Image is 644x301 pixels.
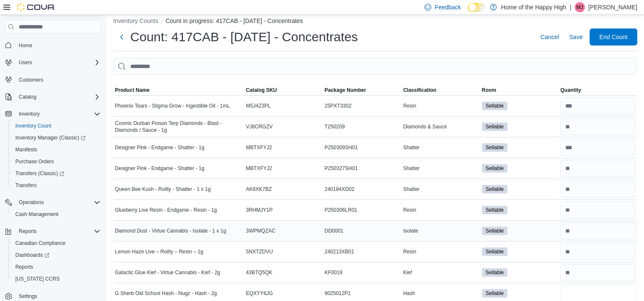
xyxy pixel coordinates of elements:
span: 3WPMQZAC [246,227,275,234]
button: Home [2,39,104,51]
span: Canadian Compliance [12,238,100,248]
span: Reports [15,264,33,270]
a: Cash Management [12,209,62,219]
button: Reports [2,225,104,237]
button: Transfers [9,179,104,191]
button: Classification [401,85,480,95]
span: Sellable [482,122,508,131]
div: 240213XB01 [323,247,401,257]
span: Reports [15,226,100,236]
span: Isolate [403,227,418,234]
span: Purchase Orders [15,158,54,165]
span: Operations [15,197,100,207]
span: Dark Mode [468,12,468,12]
a: Customers [15,75,47,85]
span: Shatter [403,144,420,151]
div: P250306LR01 [323,205,401,215]
span: Designer Pink - Endgame - Shatter - 1g [115,144,204,151]
a: Transfers (Classic) [12,168,68,179]
span: Sellable [486,144,504,151]
nav: An example of EuiBreadcrumbs [113,17,637,27]
span: Sellable [486,185,504,193]
span: Transfers [15,182,37,189]
span: Sellable [482,268,508,277]
button: Inventory [2,108,104,120]
input: Dark Mode [468,3,486,12]
span: Resin [403,102,416,109]
a: [US_STATE] CCRS [12,274,63,284]
button: Cancel [537,28,562,45]
span: AK8XK7BZ [246,186,272,193]
a: Transfers [12,180,40,190]
span: Home [19,42,32,49]
span: Catalog [19,94,36,100]
div: T250209 [323,122,401,132]
a: Dashboards [9,249,104,261]
div: DD0001 [323,226,401,236]
span: MJ [576,2,583,12]
span: Inventory Count [12,121,100,131]
h1: Count: 417CAB - [DATE] - Concentrates [130,28,358,45]
span: Sellable [486,227,504,235]
span: VJ8CRGZV [246,123,273,130]
span: Queen Bee Kush - Roilty - Shatter - 1 x 1g [115,186,211,193]
button: Count in progress: 417CAB - [DATE] - Concentrates [166,17,303,24]
span: Transfers (Classic) [12,168,100,179]
button: Inventory Count [9,120,104,132]
span: M5J4Z3PL [246,102,271,109]
span: End Count [599,33,627,41]
a: Inventory Manager (Classic) [12,133,89,143]
span: Sellable [486,165,504,172]
span: MBTXFYJ2 [246,165,272,172]
span: Save [569,33,583,41]
span: Inventory [19,111,40,117]
span: Resin [403,248,416,255]
button: [US_STATE] CCRS [9,273,104,285]
img: Cova [17,3,55,11]
button: Operations [15,197,47,207]
span: Lemon Haze Live – Roilty – Resin – 1g [115,248,203,255]
span: Inventory Manager (Classic) [15,134,86,141]
button: Purchase Orders [9,156,104,168]
button: Reports [15,226,40,236]
span: Inventory [15,109,100,119]
a: Inventory Count [12,121,55,131]
span: Home [15,40,100,50]
span: EQXYY6JG [246,290,273,297]
button: Save [566,28,586,45]
span: Sellable [482,143,508,152]
div: Mimi Johnson [575,2,585,12]
span: Cash Management [15,211,58,218]
button: Users [2,57,104,68]
button: Inventory [15,109,43,119]
span: Sellable [486,269,504,276]
span: Dashboards [15,252,49,258]
span: Resin [403,207,416,213]
div: 9025012P1 [323,288,401,298]
span: Quantity [560,87,581,94]
a: Dashboards [12,250,53,260]
span: Cancel [540,33,559,41]
a: Manifests [12,145,40,155]
span: Shatter [403,165,420,172]
span: Users [15,57,100,68]
div: P250327SH01 [323,163,401,173]
button: End Count [590,28,637,45]
span: Reports [12,262,100,272]
span: G Sherb Old School Hash - Nugz - Hash - 2g [115,290,217,297]
a: Reports [12,262,37,272]
button: Quantity [558,85,637,95]
button: Manifests [9,144,104,156]
span: Sellable [482,102,508,110]
span: Sellable [482,185,508,193]
span: Customers [19,77,43,83]
span: Sellable [486,206,504,214]
button: Operations [2,196,104,208]
span: Room [482,87,496,94]
button: Canadian Compliance [9,237,104,249]
span: Feedback [435,3,461,11]
span: Diamond Dust - Virtue Cannabis - Isolate - 1 x 1g [115,227,226,234]
span: Sellable [482,227,508,235]
span: Package Number [324,87,366,94]
span: Sellable [482,206,508,214]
